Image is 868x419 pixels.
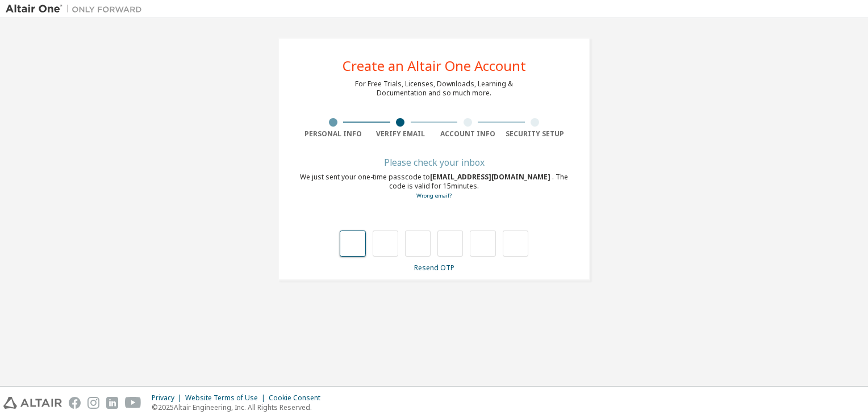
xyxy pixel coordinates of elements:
img: Altair One [6,3,148,15]
div: Personal Info [299,129,367,139]
span: [EMAIL_ADDRESS][DOMAIN_NAME] [430,172,552,182]
div: Cookie Consent [269,393,327,403]
div: Create an Altair One Account [343,59,526,73]
div: Please check your inbox [299,159,569,166]
p: © 2025 Altair Engineering, Inc. All Rights Reserved. [152,403,327,412]
img: altair_logo.svg [3,397,62,409]
img: youtube.svg [125,397,141,409]
div: Account Info [434,129,502,139]
img: linkedin.svg [106,397,118,409]
a: Go back to the registration form [416,192,452,199]
div: For Free Trials, Licenses, Downloads, Learning & Documentation and so much more. [355,79,513,98]
div: We just sent your one-time passcode to . The code is valid for 15 minutes. [299,173,569,200]
div: Security Setup [502,129,569,139]
div: Website Terms of Use [185,393,269,403]
a: Resend OTP [414,263,454,273]
img: facebook.svg [69,397,81,409]
img: instagram.svg [87,397,99,409]
div: Privacy [152,393,185,403]
div: Verify Email [367,129,435,139]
